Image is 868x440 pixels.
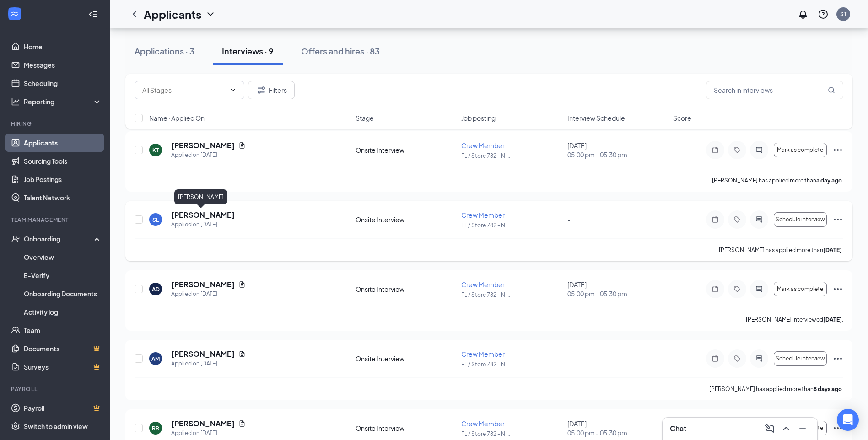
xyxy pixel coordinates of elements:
svg: ActiveChat [754,355,765,362]
div: Onboarding [24,234,94,243]
svg: WorkstreamLogo [10,9,19,18]
div: [DATE] [567,419,668,437]
svg: Collapse [88,10,97,19]
svg: ChevronUp [781,423,792,434]
b: [DATE] [823,247,842,253]
div: Onsite Interview [356,145,456,155]
a: Applicants [24,134,102,152]
button: Schedule interview [774,212,827,227]
a: Overview [24,248,102,266]
h5: [PERSON_NAME] [171,210,235,220]
svg: ActiveChat [754,216,765,223]
a: SurveysCrown [24,358,102,376]
div: [DATE] [567,141,668,159]
div: Payroll [11,385,100,393]
div: SL [152,216,159,224]
a: Onboarding Documents [24,284,102,303]
span: - [567,354,571,363]
svg: MagnifyingGlass [828,86,835,94]
svg: Tag [732,285,743,293]
p: FL / Store 782 - N ... [461,152,561,160]
a: Team [24,321,102,339]
div: Offers and hires · 83 [301,45,380,57]
div: AM [151,355,160,363]
p: [PERSON_NAME] interviewed . [746,316,843,323]
svg: Ellipses [832,284,843,295]
svg: ActiveChat [754,146,765,154]
div: AD [152,285,160,293]
p: FL / Store 782 - N ... [461,221,561,229]
div: RR [152,424,159,432]
p: [PERSON_NAME] has applied more than . [712,177,843,184]
p: FL / Store 782 - N ... [461,291,561,299]
div: [DATE] [567,280,668,298]
div: KT [152,146,159,154]
a: Home [24,38,102,56]
h5: [PERSON_NAME] [171,140,235,150]
button: ChevronUp [779,421,793,436]
button: Mark as complete [774,282,827,296]
div: Applied on [DATE] [171,359,246,368]
div: Team Management [11,216,100,224]
svg: Note [710,146,721,154]
span: Score [673,113,691,123]
h5: [PERSON_NAME] [171,279,235,290]
svg: Ellipses [832,214,843,225]
svg: QuestionInfo [818,9,829,20]
span: Name · Applied On [149,113,205,123]
svg: ActiveChat [754,285,765,293]
div: ST [840,10,846,18]
svg: ComposeMessage [764,423,775,434]
svg: Analysis [11,97,20,106]
div: [PERSON_NAME] [174,189,227,204]
svg: ChevronLeft [129,9,140,20]
p: FL / Store 782 - N ... [461,360,561,368]
div: Reporting [24,97,102,106]
svg: Ellipses [832,145,843,156]
div: Open Intercom Messenger [837,409,859,431]
span: Crew Member [461,350,505,358]
div: Applications · 3 [135,45,194,57]
a: Sourcing Tools [24,152,102,170]
div: Interviews · 9 [222,45,274,57]
button: Minimize [795,421,810,436]
span: Mark as complete [777,147,823,153]
span: Crew Member [461,141,505,150]
p: [PERSON_NAME] has applied more than . [709,385,843,393]
svg: Document [238,420,246,427]
a: Job Postings [24,170,102,188]
a: Messages [24,56,102,74]
p: [PERSON_NAME] has applied more than . [719,246,843,254]
a: DocumentsCrown [24,339,102,358]
span: 05:00 pm - 05:30 pm [567,150,668,159]
span: Schedule interview [776,355,825,362]
h3: Chat [670,424,686,434]
span: Crew Member [461,419,505,428]
div: Applied on [DATE] [171,429,246,438]
a: Activity log [24,303,102,321]
div: Onsite Interview [356,215,456,224]
div: Onsite Interview [356,284,456,294]
h1: Applicants [144,6,201,22]
div: Onsite Interview [356,424,456,433]
svg: Ellipses [832,353,843,364]
button: Filter Filters [248,81,295,99]
div: Hiring [11,120,100,128]
svg: Document [238,281,246,288]
h5: [PERSON_NAME] [171,419,235,429]
svg: Ellipses [832,423,843,434]
svg: Document [238,350,246,358]
span: Mark as complete [777,286,823,292]
a: Talent Network [24,188,102,207]
a: Scheduling [24,74,102,92]
span: 05:00 pm - 05:30 pm [567,289,668,298]
svg: ChevronDown [205,9,216,20]
svg: Tag [732,146,743,154]
span: Crew Member [461,280,505,289]
a: E-Verify [24,266,102,284]
button: Mark as complete [774,143,827,157]
svg: UserCheck [11,234,20,243]
svg: ChevronDown [229,86,237,94]
span: Schedule interview [776,216,825,223]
